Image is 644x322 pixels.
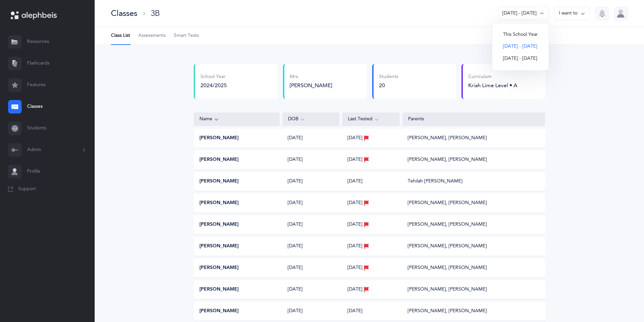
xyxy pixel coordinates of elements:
[199,265,239,271] button: [PERSON_NAME]
[468,82,517,89] div: Kriah Lime Level • A
[199,221,239,228] button: [PERSON_NAME]
[282,135,339,142] div: [DATE]
[199,178,239,185] button: [PERSON_NAME]
[282,156,339,163] div: [DATE]
[199,200,239,206] button: [PERSON_NAME]
[348,243,362,250] span: [DATE]
[498,29,543,41] button: This School Year
[282,200,339,206] div: [DATE]
[111,8,137,19] div: Classes
[282,178,339,185] div: [DATE]
[199,308,239,315] button: [PERSON_NAME]
[348,135,362,142] span: [DATE]
[379,82,398,89] div: 20
[468,74,517,80] div: Curriculum
[151,8,160,19] div: 3B
[498,41,543,53] button: [DATE] - [DATE]
[282,221,339,228] div: [DATE]
[348,116,394,123] div: Last Tested
[408,265,487,271] div: [PERSON_NAME], [PERSON_NAME]
[348,178,362,185] span: [DATE]
[408,200,487,206] div: [PERSON_NAME], [PERSON_NAME]
[199,156,239,163] button: [PERSON_NAME]
[348,308,362,315] span: [DATE]
[199,135,239,142] button: [PERSON_NAME]
[200,82,227,89] div: 2024/2025
[290,82,361,89] div: [PERSON_NAME]
[408,135,487,142] div: [PERSON_NAME], [PERSON_NAME]
[408,243,487,250] div: [PERSON_NAME], [PERSON_NAME]
[290,74,361,80] div: Mrs.
[348,265,362,271] span: [DATE]
[408,156,487,163] div: [PERSON_NAME], [PERSON_NAME]
[18,186,36,193] span: Support
[348,200,362,206] span: [DATE]
[498,7,549,20] button: [DATE] - [DATE]
[282,243,339,250] div: [DATE]
[348,156,362,163] span: [DATE]
[348,221,362,228] span: [DATE]
[408,116,540,123] div: Parents
[199,116,274,123] div: Name
[408,221,487,228] div: [PERSON_NAME], [PERSON_NAME]
[408,286,487,293] div: [PERSON_NAME], [PERSON_NAME]
[138,32,166,39] span: Assessments
[498,53,543,65] button: [DATE] - [DATE]
[408,178,462,185] div: Tehilah [PERSON_NAME]
[554,7,590,20] button: I want to
[348,286,362,293] span: [DATE]
[199,286,239,293] button: [PERSON_NAME]
[379,74,398,80] div: Students
[288,116,334,123] div: DOB
[282,286,339,293] div: [DATE]
[408,308,487,315] div: [PERSON_NAME], [PERSON_NAME]
[199,243,239,250] button: [PERSON_NAME]
[282,265,339,271] div: [DATE]
[174,32,199,39] span: Smart Tests
[200,74,227,80] div: School Year
[282,308,339,315] div: [DATE]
